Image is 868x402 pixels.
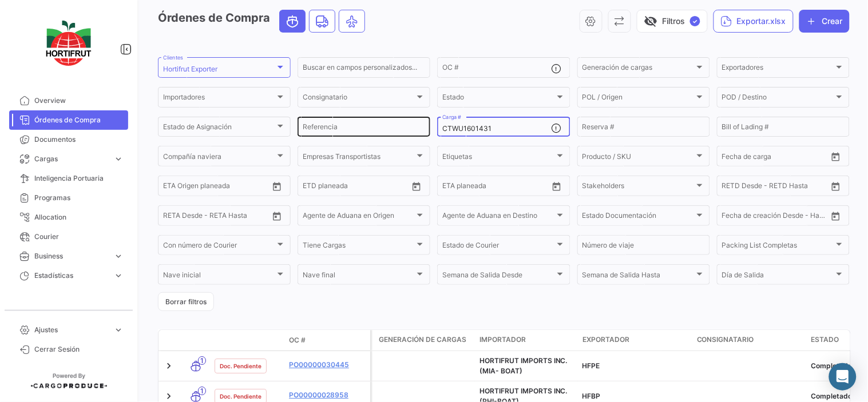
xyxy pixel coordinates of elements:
[479,335,526,345] span: Importador
[34,173,124,184] span: Inteligencia Portuaria
[34,154,109,164] span: Cargas
[303,213,415,221] span: Agente de Aduana en Origen
[163,391,175,402] a: Expand/Collapse Row
[582,273,695,281] span: Semana de Salida Hasta
[34,325,109,335] span: Ajustes
[372,330,475,351] datatable-header-cell: Generación de cargas
[9,169,128,188] a: Inteligencia Portuaria
[268,178,286,195] button: Open calendar
[9,208,128,227] a: Allocation
[442,273,554,281] span: Semana de Salida Desde
[34,344,124,355] span: Cerrar Sesión
[578,330,692,351] datatable-header-cell: Exportador
[644,14,658,28] span: visibility_off
[163,213,184,221] input: Desde
[827,148,845,165] button: Open calendar
[690,16,700,26] span: ✓
[582,392,601,400] span: HFBP
[442,184,463,192] input: Desde
[751,213,801,221] input: Hasta
[268,208,286,225] button: Open calendar
[210,336,284,345] datatable-header-cell: Estado Doc.
[582,154,695,162] span: Producto / SKU
[34,251,109,261] span: Business
[163,243,275,251] span: Con número de Courier
[442,243,554,251] span: Estado de Courier
[829,363,857,391] div: Abrir Intercom Messenger
[34,212,124,222] span: Allocation
[811,335,839,345] span: Estado
[582,184,695,192] span: Stakeholders
[331,184,382,192] input: Hasta
[158,292,214,311] button: Borrar filtros
[379,335,466,345] span: Generación de cargas
[284,331,370,350] datatable-header-cell: OC #
[163,125,275,133] span: Estado de Asignación
[442,95,554,103] span: Estado
[582,95,695,103] span: POL / Origen
[582,213,695,221] span: Estado Documentación
[34,95,124,106] span: Overview
[9,227,128,246] a: Courier
[722,213,743,221] input: Desde
[163,360,175,372] a: Expand/Collapse Row
[34,232,124,242] span: Courier
[303,273,415,281] span: Nave final
[582,335,629,345] span: Exportador
[697,335,754,345] span: Consignatario
[289,390,366,400] a: PO00000028958
[113,270,124,281] span: expand_more
[548,178,565,195] button: Open calendar
[827,178,845,195] button: Open calendar
[181,336,210,345] datatable-header-cell: Modo de Transporte
[582,65,695,73] span: Generación de cargas
[471,184,521,192] input: Hasta
[34,115,124,125] span: Órdenes de Compra
[289,335,306,345] span: OC #
[582,361,600,370] span: HFPE
[34,134,124,145] span: Documentos
[339,10,364,32] button: Air
[192,184,242,192] input: Hasta
[198,387,206,395] span: 1
[751,184,801,192] input: Hasta
[722,243,834,251] span: Packing List Completas
[751,154,801,162] input: Hasta
[408,178,425,195] button: Open calendar
[303,95,415,103] span: Consignatario
[192,213,242,221] input: Hasta
[220,392,261,401] span: Doc. Pendiente
[163,273,275,281] span: Nave inicial
[799,10,850,33] button: Crear
[40,14,97,73] img: logo-hortifrut.svg
[9,110,128,130] a: Órdenes de Compra
[722,273,834,281] span: Día de Salida
[163,65,217,73] mat-select-trigger: Hortifrut Exporter
[692,330,807,351] datatable-header-cell: Consignatario
[113,325,124,335] span: expand_more
[310,10,335,32] button: Land
[442,213,554,221] span: Agente de Aduana en Destino
[722,184,743,192] input: Desde
[722,154,743,162] input: Desde
[722,65,834,73] span: Exportadores
[442,154,554,162] span: Etiquetas
[113,251,124,261] span: expand_more
[289,360,366,370] a: PO00000030445
[113,154,124,164] span: expand_more
[479,356,568,375] span: HORTIFRUT IMPORTS INC. (MIA- BOAT)
[220,361,261,371] span: Doc. Pendiente
[34,193,124,203] span: Programas
[475,330,578,351] datatable-header-cell: Importador
[163,95,275,103] span: Importadores
[827,208,845,225] button: Open calendar
[163,154,275,162] span: Compañía naviera
[9,130,128,149] a: Documentos
[637,10,708,33] button: visibility_offFiltros✓
[158,10,368,33] h3: Órdenes de Compra
[34,270,109,281] span: Estadísticas
[303,184,323,192] input: Desde
[9,188,128,208] a: Programas
[303,243,415,251] span: Tiene Cargas
[722,95,834,103] span: POD / Destino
